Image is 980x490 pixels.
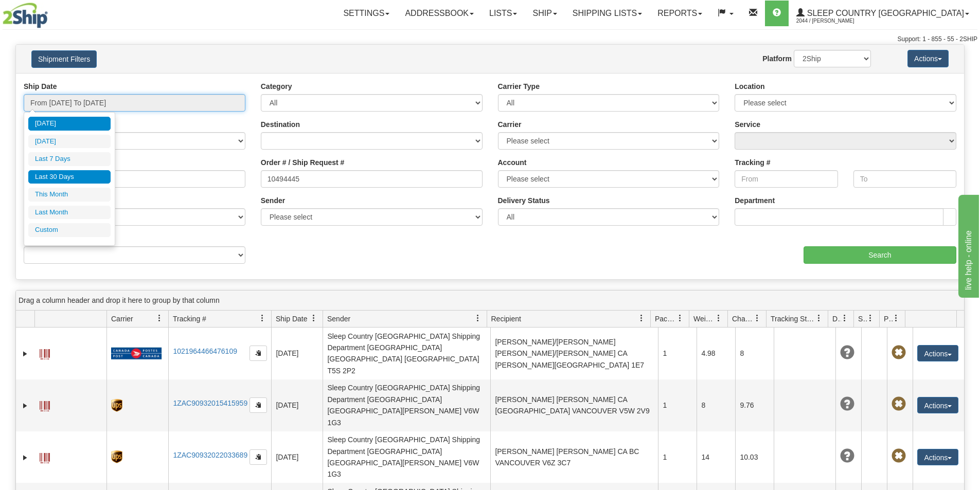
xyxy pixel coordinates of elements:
[887,310,905,327] a: Pickup Status filter column settings
[804,246,956,264] input: Search
[111,450,122,463] img: 8 - UPS
[762,53,792,64] label: Platform
[658,328,697,379] td: 1
[24,81,57,92] label: Ship Date
[840,449,854,463] span: Unknown
[20,349,30,359] a: Expand
[735,170,838,188] input: From
[327,314,350,324] span: Sender
[956,192,979,297] iframe: chat widget
[40,448,50,465] a: Label
[482,1,525,26] a: Lists
[498,157,527,168] label: Account
[250,346,267,361] button: Copy to clipboard
[735,328,774,379] td: 8
[323,431,490,483] td: Sleep Country [GEOGRAPHIC_DATA] Shipping Department [GEOGRAPHIC_DATA] [GEOGRAPHIC_DATA][PERSON_NA...
[261,119,300,130] label: Destination
[490,379,658,431] td: [PERSON_NAME] [PERSON_NAME] CA [GEOGRAPHIC_DATA] VANCOUVER V5W 2V9
[261,195,285,206] label: Sender
[397,1,482,26] a: Addressbook
[697,379,735,431] td: 8
[735,157,770,168] label: Tracking #
[250,397,267,413] button: Copy to clipboard
[20,452,30,463] a: Expand
[892,449,906,463] span: Pickup Not Assigned
[28,152,111,166] li: Last 7 Days
[31,50,97,68] button: Shipment Filters
[749,310,766,327] a: Charge filter column settings
[650,1,710,26] a: Reports
[862,310,879,327] a: Shipment Issues filter column settings
[261,81,292,92] label: Category
[490,431,658,483] td: [PERSON_NAME] [PERSON_NAME] CA BC VANCOUVER V6Z 3C7
[710,310,727,327] a: Weight filter column settings
[323,328,490,379] td: Sleep Country [GEOGRAPHIC_DATA] Shipping Department [GEOGRAPHIC_DATA] [GEOGRAPHIC_DATA] [GEOGRAPH...
[261,157,345,168] label: Order # / Ship Request #
[735,431,774,483] td: 10.03
[832,314,841,324] span: Delivery Status
[3,3,48,28] img: logo2044.jpg
[884,314,893,324] span: Pickup Status
[917,449,958,465] button: Actions
[697,328,735,379] td: 4.98
[173,314,206,324] span: Tracking #
[271,328,323,379] td: [DATE]
[28,117,111,131] li: [DATE]
[173,451,247,459] a: 1ZAC90932022033689
[271,379,323,431] td: [DATE]
[917,397,958,413] button: Actions
[28,170,111,184] li: Last 30 Days
[111,399,122,412] img: 8 - UPS
[173,399,247,407] a: 1ZAC90932015415959
[254,310,271,327] a: Tracking # filter column settings
[805,9,964,17] span: Sleep Country [GEOGRAPHIC_DATA]
[735,81,764,92] label: Location
[250,449,267,465] button: Copy to clipboard
[151,310,168,327] a: Carrier filter column settings
[892,397,906,411] span: Pickup Not Assigned
[469,310,487,327] a: Sender filter column settings
[735,119,760,130] label: Service
[810,310,828,327] a: Tracking Status filter column settings
[8,6,95,19] div: live help - online
[276,314,307,324] span: Ship Date
[28,206,111,220] li: Last Month
[173,347,237,355] a: 1021964466476109
[892,346,906,360] span: Pickup Not Assigned
[693,314,715,324] span: Weight
[836,310,853,327] a: Delivery Status filter column settings
[498,81,540,92] label: Carrier Type
[840,397,854,411] span: Unknown
[3,35,977,44] div: Support: 1 - 855 - 55 - 2SHIP
[498,195,550,206] label: Delivery Status
[305,310,323,327] a: Ship Date filter column settings
[28,188,111,202] li: This Month
[20,401,30,411] a: Expand
[633,310,650,327] a: Recipient filter column settings
[490,328,658,379] td: [PERSON_NAME]/[PERSON_NAME] [PERSON_NAME]/[PERSON_NAME] CA [PERSON_NAME][GEOGRAPHIC_DATA] 1E7
[323,379,490,431] td: Sleep Country [GEOGRAPHIC_DATA] Shipping Department [GEOGRAPHIC_DATA] [GEOGRAPHIC_DATA][PERSON_NA...
[853,170,956,188] input: To
[907,50,949,67] button: Actions
[658,431,697,483] td: 1
[858,314,867,324] span: Shipment Issues
[917,345,958,361] button: Actions
[28,135,111,149] li: [DATE]
[735,195,775,206] label: Department
[335,1,397,26] a: Settings
[525,1,564,26] a: Ship
[796,16,874,26] span: 2044 / [PERSON_NAME]
[658,379,697,431] td: 1
[498,119,522,130] label: Carrier
[111,347,162,360] img: 20 - Canada Post
[565,1,650,26] a: Shipping lists
[28,223,111,237] li: Custom
[271,431,323,483] td: [DATE]
[40,344,50,361] a: Label
[732,314,754,324] span: Charge
[789,1,977,26] a: Sleep Country [GEOGRAPHIC_DATA] 2044 / [PERSON_NAME]
[16,291,964,311] div: grid grouping header
[111,314,133,324] span: Carrier
[697,431,735,483] td: 14
[671,310,689,327] a: Packages filter column settings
